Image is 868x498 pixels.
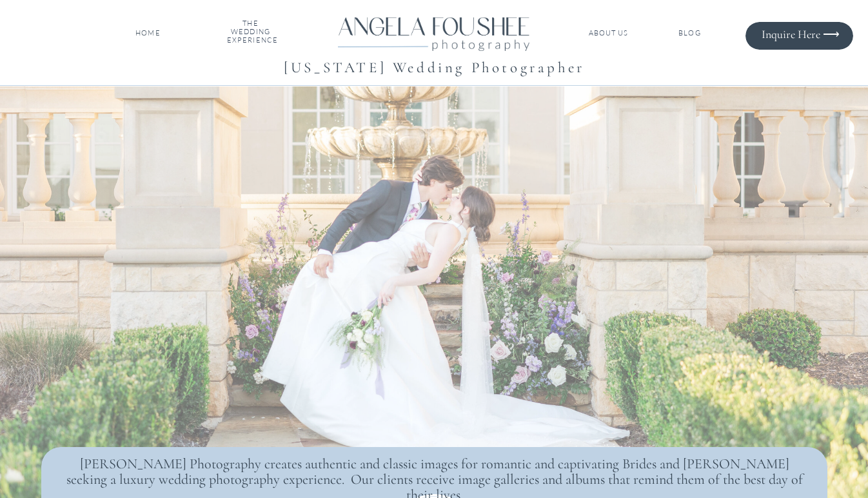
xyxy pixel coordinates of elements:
p: [PERSON_NAME] Photography creates authentic and classic images for romantic and captivating Bride... [61,456,807,495]
nav: THE WEDDING EXPERIENCE [227,19,274,47]
a: HOME [133,29,163,38]
a: ABOUT US [587,29,630,38]
a: BLOG [666,29,713,38]
a: Inquire Here ⟶ [751,28,840,41]
a: THE WEDDINGEXPERIENCE [227,19,274,47]
h1: [US_STATE] Wedding Photographer [120,55,749,79]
